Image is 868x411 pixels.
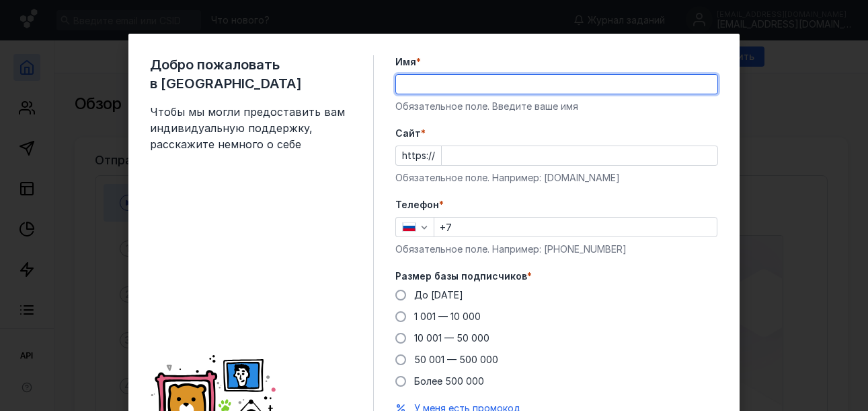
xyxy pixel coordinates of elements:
span: Размер базы подписчиков [395,270,527,283]
div: Обязательное поле. Например: [PHONE_NUMBER] [395,243,718,256]
span: 10 001 — 50 000 [414,332,489,344]
span: 1 001 — 10 000 [414,311,481,322]
span: Имя [395,55,416,69]
span: Cайт [395,127,421,140]
span: Телефон [395,198,439,212]
span: Добро пожаловать в [GEOGRAPHIC_DATA] [150,55,352,93]
span: Чтобы мы могли предоставить вам индивидуальную поддержку, расскажите немного о себе [150,104,352,152]
span: 50 001 — 500 000 [414,354,498,365]
div: Обязательное поле. Например: [DOMAIN_NAME] [395,171,718,185]
span: До [DATE] [414,289,463,301]
div: Обязательное поле. Введите ваше имя [395,100,718,113]
span: Более 500 000 [414,375,484,387]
